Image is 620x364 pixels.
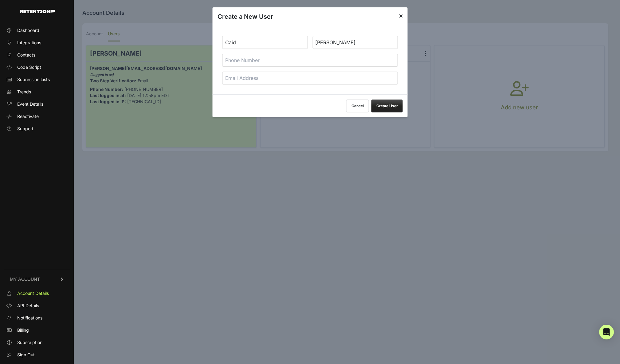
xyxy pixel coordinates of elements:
span: Billing [17,327,29,333]
span: Integrations [17,40,41,46]
a: Trends [4,87,70,97]
a: API Details [4,301,70,311]
span: MY ACCOUNT [10,276,40,282]
a: Code Script [4,62,70,72]
input: First Name [222,36,308,49]
span: Dashboard [17,27,39,33]
a: Subscription [4,338,70,347]
img: Retention.com [20,10,55,13]
span: Code Script [17,64,41,70]
a: Support [4,124,70,134]
input: Phone Number [222,54,398,67]
h3: Create a New User [218,12,273,21]
a: Account Details [4,288,70,298]
span: Contacts [17,52,35,58]
a: Event Details [4,99,70,109]
a: Notifications [4,313,70,323]
input: Email Address [222,72,398,84]
span: Event Details [17,101,43,107]
input: Last Name [312,36,398,49]
a: Reactivate [4,112,70,121]
span: Trends [17,89,31,95]
div: Open Intercom Messenger [599,325,614,339]
a: Contacts [4,50,70,60]
button: Create User [371,100,403,112]
span: Notifications [17,315,42,321]
a: Integrations [4,38,70,48]
span: Reactivate [17,113,39,119]
span: API Details [17,303,39,309]
a: Supression Lists [4,75,70,84]
span: Support [17,126,33,132]
a: Sign Out [4,350,70,360]
a: Billing [4,325,70,335]
span: Sign Out [17,352,35,358]
span: Account Details [17,290,49,296]
button: Cancel [346,100,369,112]
span: Subscription [17,339,42,346]
span: Supression Lists [17,76,50,83]
a: Dashboard [4,25,70,35]
a: MY ACCOUNT [4,270,70,288]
